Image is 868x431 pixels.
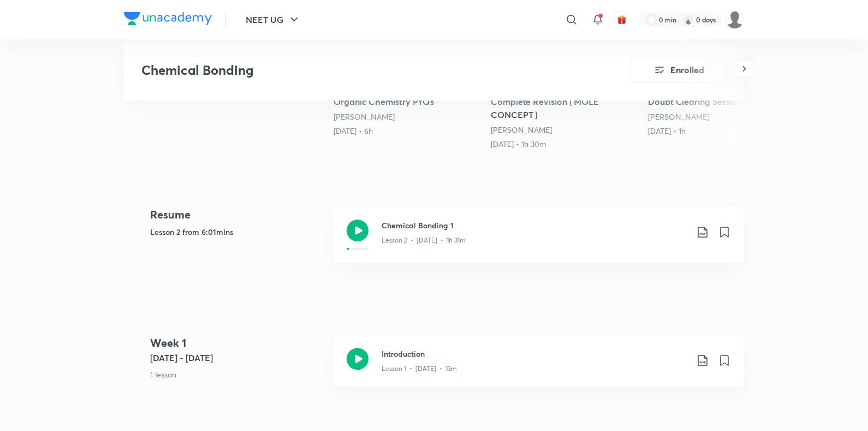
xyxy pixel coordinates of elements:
h5: [DATE] - [DATE] [150,351,325,364]
h5: Organic Chemistry PYQs [334,95,482,108]
div: Anushka Choudhary [648,111,796,122]
div: Anushka Choudhary [334,111,482,122]
h3: Chemical Bonding 1 [382,220,687,231]
a: [PERSON_NAME] [334,111,395,122]
h5: Lesson 2 from 6:01mins [150,226,325,238]
a: IntroductionLesson 1 • [DATE] • 13m [334,335,744,400]
h4: Resume [150,206,325,223]
p: Lesson 1 • [DATE] • 13m [382,364,457,374]
p: Lesson 2 • [DATE] • 1h 31m [382,235,466,245]
img: avatar [617,15,627,25]
div: Anushka Choudhary [491,125,639,135]
p: 1 lesson [150,369,325,380]
h3: Chemical Bonding [141,62,569,78]
h5: Doubt Clearing Session [648,95,796,108]
div: 20th Apr • 6h [334,126,482,137]
a: [PERSON_NAME] [648,111,709,122]
h5: Complete Revision ( MOLE CONCEPT ) [491,95,639,121]
img: Company Logo [124,12,212,25]
button: Enrolled [631,57,727,83]
div: 10th Jul • 1h 30m [491,139,639,150]
button: NEET UG [239,9,307,31]
img: ANSHITA AGRAWAL [726,10,744,29]
h4: Week 1 [150,335,325,351]
button: avatar [613,11,631,28]
div: 5th Aug • 1h [648,126,796,137]
a: Chemical Bonding 1Lesson 2 • [DATE] • 1h 31m [334,206,744,276]
h3: Introduction [382,348,687,359]
img: streak [683,14,694,25]
a: Company Logo [124,12,212,28]
a: [PERSON_NAME] [491,125,552,135]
